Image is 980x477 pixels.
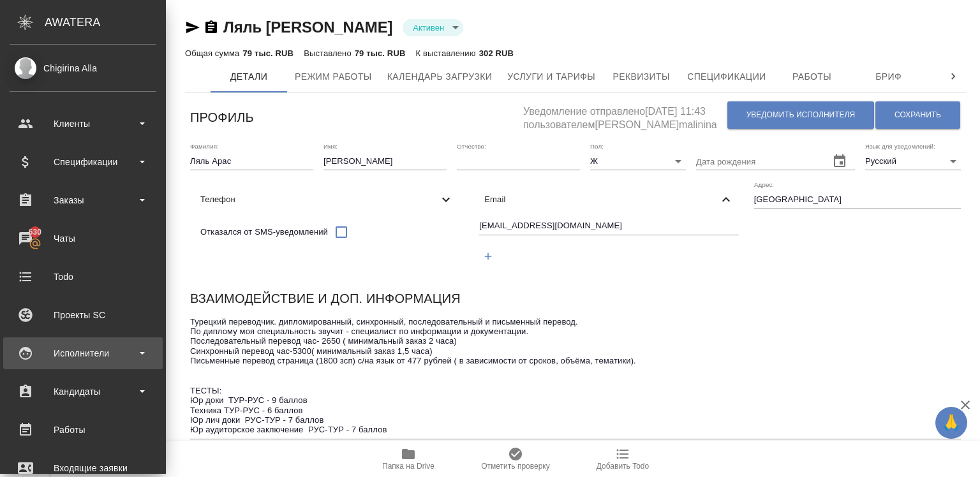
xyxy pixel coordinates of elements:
a: Ляль [PERSON_NAME] [223,18,392,36]
div: Ж [590,152,686,170]
label: Язык для уведомлений: [865,143,935,149]
span: Детали [218,69,279,85]
a: 630Чаты [3,223,163,254]
label: Отчество: [457,143,486,149]
div: Русский [865,152,961,170]
span: Добавить Todo [597,462,649,471]
div: Телефон [190,186,464,214]
button: Добавить Todo [569,441,676,477]
p: 79 тыс. RUB [355,48,406,58]
h5: Уведомление отправлено [DATE] 11:43 пользователем [PERSON_NAME]malinina [523,98,727,132]
button: Сохранить [875,101,960,129]
div: Клиенты [10,114,156,133]
button: Скопировать ссылку для ЯМессенджера [185,20,200,35]
div: Кандидаты [10,382,156,401]
span: Режим работы [295,69,372,85]
div: Email [474,186,743,214]
button: 🙏 [935,407,967,439]
span: 🙏 [940,409,962,436]
a: Todo [3,261,163,293]
div: Работы [10,420,156,439]
p: 79 тыс. RUB [242,48,293,58]
span: Отказался от SMS-уведомлений [200,226,328,238]
div: Todo [10,267,156,286]
span: Бриф [858,69,919,85]
div: Проекты SC [10,305,156,325]
button: Добавить [475,244,501,270]
div: Чаты [10,229,156,248]
label: Пол: [590,143,604,149]
div: Спецификации [10,152,156,172]
span: Отметить проверку [481,462,549,471]
span: Работы [782,69,843,85]
h6: Профиль [190,107,254,128]
textarea: Турецкий переводчик. дипломированный, синхронный, последовательный и письменный перевод. По дипло... [190,317,961,435]
div: Заказы [10,191,156,210]
span: Сохранить [895,110,941,121]
label: Имя: [323,143,338,149]
button: Активен [409,22,448,33]
span: Телефон [200,193,438,206]
a: Работы [3,414,163,446]
button: Уведомить исполнителя [727,101,874,129]
span: Уведомить исполнителя [746,110,855,121]
div: Исполнители [10,344,156,363]
div: Активен [403,19,463,36]
a: Проекты SC [3,299,163,331]
span: Услуги и тарифы [507,69,595,85]
p: Общая сумма [185,48,242,58]
span: Спецификации [687,69,766,85]
p: 302 RUB [479,48,514,58]
label: Фамилия: [190,143,219,149]
button: Скопировать ссылку [204,20,219,35]
span: Email [484,193,718,206]
div: Chigirina Alla [10,61,156,75]
span: Календарь загрузки [387,69,493,85]
span: Папка на Drive [382,462,434,471]
h6: Взаимодействие и доп. информация [190,288,461,309]
label: Адрес: [754,182,774,188]
p: К выставлению [415,48,479,58]
span: Реквизиты [611,69,672,85]
span: 630 [21,226,50,238]
div: AWATERA [45,10,166,35]
button: Отметить проверку [462,441,569,477]
p: Выставлено [304,48,355,58]
button: Папка на Drive [355,441,462,477]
